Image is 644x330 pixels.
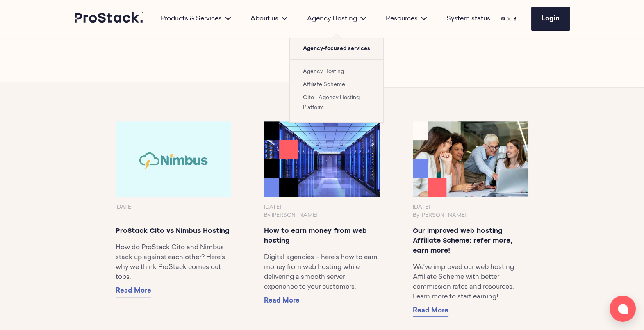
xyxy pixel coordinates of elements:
[413,203,529,212] p: [DATE]
[116,121,232,197] img: Prostack-BlogImage-Header-Sep25-NimbusvsCito-1-768x468.jpg
[542,16,560,22] span: Login
[264,226,380,246] p: How to earn money from web hosting
[303,95,360,110] a: Cito - Agency Hosting Platform
[413,212,529,220] p: By [PERSON_NAME]
[116,285,151,297] a: Read More
[610,296,636,322] button: Open chat window
[116,288,151,294] span: Read More
[297,14,376,24] div: Agency Hosting
[241,14,297,24] div: About us
[531,7,570,31] a: Login
[446,14,490,24] a: System status
[264,298,300,304] span: Read More
[264,121,380,197] img: Prostack-BlogImage-Aug25-MaximisingRevenuefromHosting-768x468.png
[413,121,529,197] img: Prostack-BlogImage-Aug25-ASL-768x468.png
[264,203,380,212] p: [DATE]
[413,307,448,314] span: Read More
[116,243,232,282] p: How do ProStack Cito and Nimbus stack up against each other? Here’s why we think ProStack comes o...
[264,253,380,292] p: Digital agencies – here’s how to earn money from web hosting while delivering a smooth server exp...
[116,203,232,212] p: [DATE]
[413,262,529,302] p: We’ve improved our web hosting Affiliate Scheme with better commission rates and resources. Learn...
[116,226,232,236] p: ProStack Cito vs Nimbus Hosting
[290,38,383,59] span: Agency-focused services
[264,295,300,307] a: Read More
[264,212,380,220] p: By [PERSON_NAME]
[376,14,437,24] div: Resources
[303,82,345,87] a: Affiliate Scheme
[413,226,529,256] p: Our improved web hosting Affiliate Scheme: refer more, earn more!
[303,69,344,74] a: Agency Hosting
[151,14,241,24] div: Products & Services
[413,305,448,317] a: Read More
[75,12,144,26] a: Prostack logo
